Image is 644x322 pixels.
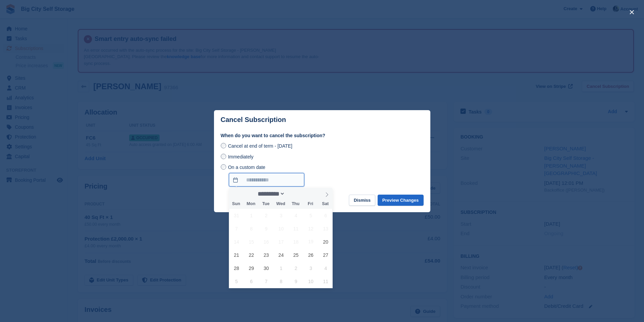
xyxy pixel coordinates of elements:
span: September 29, 2025 [245,262,258,275]
span: Tue [258,202,273,206]
input: Cancel at end of term - [DATE] [221,143,226,148]
span: Wed [273,202,288,206]
span: October 6, 2025 [245,275,258,288]
span: September 7, 2025 [230,222,243,235]
span: September 4, 2025 [289,209,303,222]
button: Dismiss [349,195,375,206]
span: September 23, 2025 [260,248,273,262]
span: Immediately [228,154,253,159]
span: September 16, 2025 [260,235,273,248]
span: September 10, 2025 [275,222,288,235]
span: October 9, 2025 [289,275,303,288]
span: September 25, 2025 [289,248,303,262]
span: September 28, 2025 [230,262,243,275]
span: September 20, 2025 [319,235,332,248]
span: October 5, 2025 [230,275,243,288]
span: Sat [318,202,333,206]
span: October 1, 2025 [275,262,288,275]
span: October 11, 2025 [319,275,332,288]
span: Mon [243,202,258,206]
input: Immediately [221,154,226,159]
input: Year [285,190,306,197]
span: October 3, 2025 [304,262,317,275]
span: September 14, 2025 [230,235,243,248]
span: On a custom date [228,165,265,170]
select: Month [255,190,285,197]
label: When do you want to cancel the subscription? [221,132,424,139]
span: September 17, 2025 [275,235,288,248]
span: Sun [229,202,244,206]
span: September 2, 2025 [260,209,273,222]
span: October 8, 2025 [275,275,288,288]
span: September 22, 2025 [245,248,258,262]
span: October 4, 2025 [319,262,332,275]
span: Cancel at end of term - [DATE] [228,143,292,149]
span: October 2, 2025 [289,262,303,275]
span: October 10, 2025 [304,275,317,288]
span: September 12, 2025 [304,222,317,235]
span: September 26, 2025 [304,248,317,262]
span: September 15, 2025 [245,235,258,248]
span: September 13, 2025 [319,222,332,235]
span: September 27, 2025 [319,248,332,262]
button: Preview Changes [378,195,424,206]
span: September 19, 2025 [304,235,317,248]
p: Cancel Subscription [221,116,286,124]
span: Fri [303,202,318,206]
span: Thu [288,202,303,206]
span: September 18, 2025 [289,235,303,248]
span: September 8, 2025 [245,222,258,235]
span: September 21, 2025 [230,248,243,262]
span: September 3, 2025 [275,209,288,222]
span: September 1, 2025 [245,209,258,222]
button: close [626,7,637,18]
span: October 7, 2025 [260,275,273,288]
span: September 11, 2025 [289,222,303,235]
span: August 31, 2025 [230,209,243,222]
span: September 24, 2025 [275,248,288,262]
span: September 30, 2025 [260,262,273,275]
span: September 5, 2025 [304,209,317,222]
span: September 6, 2025 [319,209,332,222]
span: September 9, 2025 [260,222,273,235]
input: On a custom date [221,164,226,170]
input: On a custom date [229,173,304,187]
